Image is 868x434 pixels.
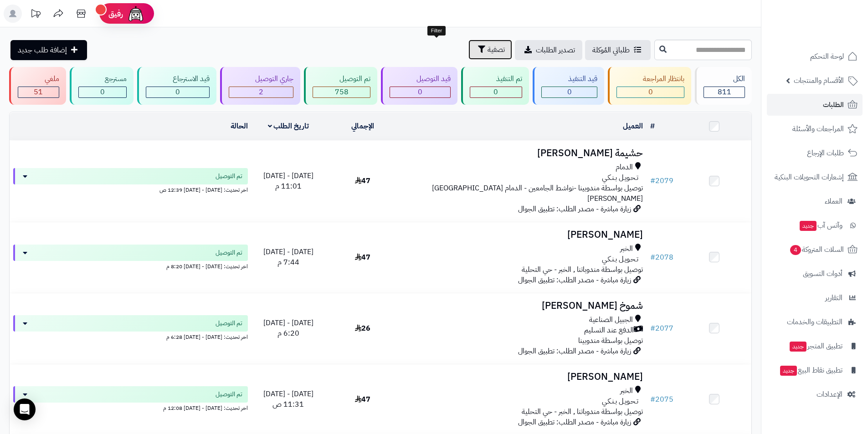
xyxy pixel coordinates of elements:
a: طلبات الإرجاع [767,142,863,164]
span: تـحـويـل بـنـكـي [602,173,638,183]
a: العميل [623,121,643,132]
a: تم التنفيذ 0 [459,67,531,105]
a: قيد التنفيذ 0 [531,67,606,105]
span: الإعدادات [817,388,842,401]
a: #2079 [650,175,673,186]
a: تم التوصيل 758 [302,67,379,105]
div: قيد التنفيذ [541,74,597,84]
a: الطلبات [767,94,863,116]
span: تم التوصيل [216,390,242,399]
span: زيارة مباشرة - مصدر الطلب: تطبيق الجوال [518,275,631,286]
span: توصيل بواسطة مندوباتنا , الخبر - حي التحلية [522,406,643,417]
div: تم التنفيذ [470,74,523,84]
a: إضافة طلب جديد [10,40,87,60]
a: تحديثات المنصة [24,5,47,25]
span: زيارة مباشرة - مصدر الطلب: تطبيق الجوال [518,204,631,214]
h3: [PERSON_NAME] [403,230,643,240]
a: #2075 [650,394,673,405]
a: وآتس آبجديد [767,214,863,236]
a: # [650,121,655,132]
span: 758 [335,87,349,97]
span: # [650,175,655,186]
span: إشعارات التحويلات البنكية [775,171,844,184]
span: جديد [790,342,806,352]
span: جديد [780,366,797,376]
span: تم التوصيل [216,248,242,257]
div: اخر تحديث: [DATE] - [DATE] 6:28 م [13,332,248,341]
a: المراجعات والأسئلة [767,118,863,140]
span: 0 [418,87,422,97]
div: بانتظار المراجعة [616,74,685,84]
a: الكل811 [693,67,754,105]
div: ملغي [18,74,59,84]
span: توصيل بواسطة مندوبينا [578,335,643,346]
span: زيارة مباشرة - مصدر الطلب: تطبيق الجوال [518,417,631,428]
a: التقارير [767,287,863,309]
span: # [650,394,655,405]
span: 0 [567,87,572,97]
a: تطبيق نقاط البيعجديد [767,359,863,381]
a: إشعارات التحويلات البنكية [767,166,863,188]
div: 0 [390,87,450,97]
a: التطبيقات والخدمات [767,311,863,333]
span: [DATE] - [DATE] 11:01 م [263,170,313,192]
span: 0 [493,87,498,97]
a: قيد التوصيل 0 [379,67,459,105]
span: طلباتي المُوكلة [592,45,630,56]
a: تاريخ الطلب [268,121,309,132]
div: اخر تحديث: [DATE] - [DATE] 12:08 م [13,403,248,412]
span: جديد [800,221,817,231]
span: المراجعات والأسئلة [792,123,844,135]
span: 4 [790,245,801,255]
span: وآتس آب [799,219,842,232]
span: الجبيل الصناعية [589,315,633,325]
img: logo-2.png [806,25,859,44]
a: مسترجع 0 [68,67,136,105]
a: الإجمالي [351,121,374,132]
span: تـحـويـل بـنـكـي [602,396,638,407]
span: العملاء [825,195,842,208]
span: 47 [355,175,370,186]
div: جاري التوصيل [229,74,294,84]
div: 0 [79,87,127,97]
a: السلات المتروكة4 [767,239,863,260]
a: العملاء [767,190,863,212]
div: الكل [704,74,745,84]
span: أدوات التسويق [803,267,842,280]
a: لوحة التحكم [767,46,863,67]
div: 758 [313,87,370,97]
div: قيد التوصيل [390,74,451,84]
div: تم التوصيل [313,74,370,84]
div: 0 [146,87,209,97]
span: # [650,252,655,263]
span: رفيق [108,8,123,19]
a: تطبيق المتجرجديد [767,335,863,357]
span: لوحة التحكم [810,50,844,63]
span: 26 [355,323,370,334]
div: 0 [617,87,684,97]
span: 0 [648,87,653,97]
span: الأقسام والمنتجات [794,74,844,87]
span: طلبات الإرجاع [807,147,844,159]
span: تـحـويـل بـنـكـي [602,254,638,265]
span: التطبيقات والخدمات [787,316,842,328]
div: 51 [18,87,59,97]
span: 47 [355,394,370,405]
span: الدمام [616,162,633,173]
a: طلباتي المُوكلة [585,40,651,60]
h3: شموخ [PERSON_NAME] [403,301,643,311]
div: 0 [542,87,597,97]
span: [DATE] - [DATE] 11:31 ص [263,388,313,410]
a: #2078 [650,252,673,263]
a: تصدير الطلبات [515,40,582,60]
a: #2077 [650,323,673,334]
span: توصيل بواسطة مندوبينا -نواشط الجامعين - الدمام [GEOGRAPHIC_DATA][PERSON_NAME] [432,183,643,204]
div: Open Intercom Messenger [14,398,36,420]
span: تم التوصيل [216,319,242,328]
span: تم التوصيل [216,172,242,181]
div: مسترجع [78,74,127,84]
span: السلات المتروكة [789,243,844,256]
div: اخر تحديث: [DATE] - [DATE] 12:39 ص [13,184,248,194]
span: 51 [34,87,43,97]
span: تطبيق نقاط البيع [779,364,842,377]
